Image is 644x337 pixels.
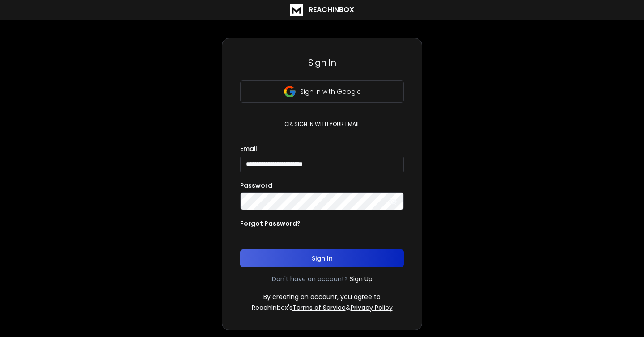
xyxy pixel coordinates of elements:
h3: Sign In [240,56,404,69]
p: Forgot Password? [240,219,301,228]
p: Sign in with Google [300,87,361,96]
p: ReachInbox's & [252,303,393,312]
button: Sign in with Google [240,80,404,103]
a: ReachInbox [290,4,354,16]
img: logo [290,4,303,16]
a: Terms of Service [292,303,346,312]
label: Email [240,146,257,152]
a: Sign Up [350,274,373,283]
p: Don't have an account? [272,274,348,283]
p: or, sign in with your email [281,121,363,128]
label: Password [240,182,272,189]
button: Sign In [240,249,404,267]
a: Privacy Policy [351,303,393,312]
p: By creating an account, you agree to [263,292,381,301]
h1: ReachInbox [309,4,354,15]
